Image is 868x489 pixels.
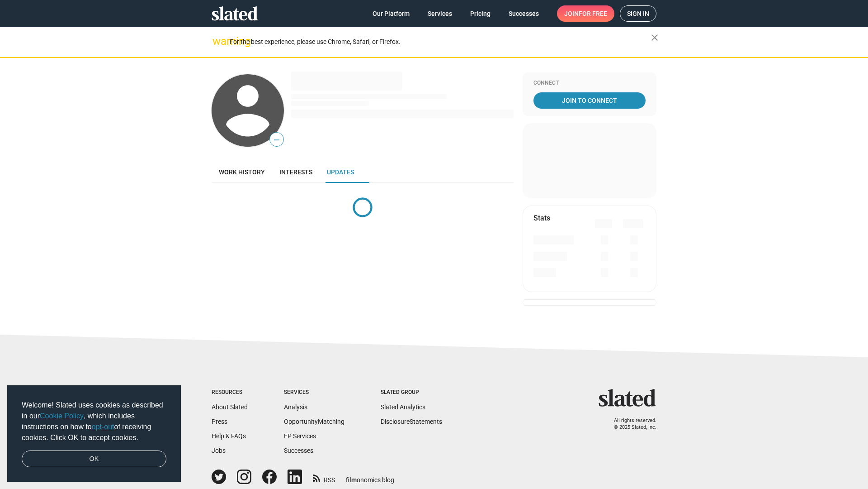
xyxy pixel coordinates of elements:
a: Pricing [463,5,498,22]
span: Interests [279,168,312,176]
mat-icon: warning [212,36,223,47]
span: Pricing [470,5,491,22]
a: Jobs [212,447,226,454]
a: EP Services [284,432,316,440]
a: Our Platform [365,5,417,22]
div: Resources [212,389,248,396]
span: Join [564,5,607,22]
a: Slated Analytics [381,403,425,411]
div: Slated Group [381,389,442,396]
a: Sign in [620,5,656,22]
a: Interests [272,161,320,183]
p: All rights reserved. © 2025 Slated, Inc. [604,417,656,431]
span: Successes [509,5,539,22]
span: Updates [327,168,354,176]
span: — [270,134,283,146]
a: Updates [320,161,361,183]
span: Sign in [627,6,649,21]
mat-icon: close [649,32,660,43]
a: Cookie Policy [40,412,84,420]
span: Welcome! Slated uses cookies as described in our , which includes instructions on how to of recei... [22,400,166,443]
div: Services [284,389,344,396]
div: cookieconsent [7,385,181,482]
span: film [346,476,357,484]
span: Our Platform [373,5,410,22]
a: Successes [284,447,313,454]
span: Join To Connect [535,92,644,109]
a: Work history [212,161,272,183]
a: About Slated [212,403,248,411]
a: filmonomics blog [346,469,394,484]
a: OpportunityMatching [284,418,344,425]
span: Work history [219,168,265,176]
a: Joinfor free [557,5,614,22]
a: Successes [501,5,546,22]
mat-card-title: Stats [533,213,550,223]
a: Analysis [284,403,307,411]
a: RSS [313,470,335,484]
a: Press [212,418,227,425]
a: Join To Connect [533,92,646,109]
div: Connect [533,80,646,87]
a: opt-out [92,423,114,431]
div: For the best experience, please use Chrome, Safari, or Firefox. [230,36,651,48]
a: Help & FAQs [212,432,246,440]
a: dismiss cookie message [22,451,166,468]
a: Services [420,5,459,22]
span: for free [579,5,607,22]
a: DisclosureStatements [381,418,442,425]
span: Services [428,5,452,22]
